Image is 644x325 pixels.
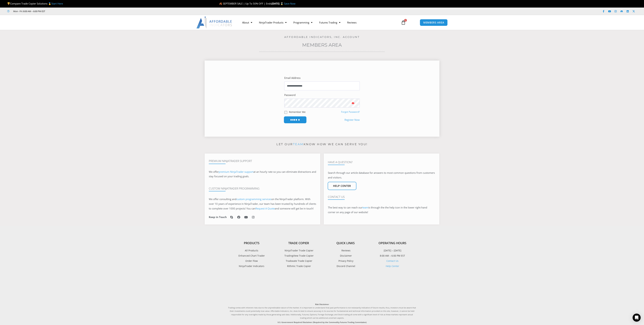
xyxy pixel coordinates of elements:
a: Help center [328,182,356,190]
a: team [293,143,304,146]
span: Rithmic Trade Copier [286,264,311,268]
span: We offer [209,170,219,173]
a: TradingView Trade Copier [275,254,322,258]
a: Rithmic Trade Copier [275,264,322,268]
p: 8:00 AM – 6:00 PM EST [369,254,416,258]
a: MEMBERS AREA [420,19,448,26]
label: Remember Me [289,110,306,114]
span: NinjaTrader Indicators [239,264,264,268]
a: NinjaTrader Trade Copier [275,248,322,253]
img: LogoAI | Affordable Indicators – NinjaTrader [196,16,232,29]
span: We offer consulting and [209,197,271,201]
h6: Keep in Touch [209,215,227,219]
span: Privacy Policy [338,259,353,263]
span: TradingView Trade Copier [284,254,314,258]
h4: Contact Us [328,195,435,199]
iframe: Customer reviews powered by Trustpilot [50,10,100,13]
span: MEMBERS AREA [423,21,444,24]
div: Open Intercom Messenger [633,314,641,322]
span: Compare Trade Copier Solutions 🥇 [7,2,63,5]
a: team [362,206,368,209]
span: Mon - Fri: 8:00 AM – 6:00 PM EST [12,9,45,13]
button: Show password [346,99,360,107]
label: Email Address [284,76,301,80]
span: Tradovate Trade Copier [285,259,312,263]
p: [DATE] – [DATE] [369,248,416,253]
a: Reviews [344,19,360,26]
a: NinjaTrader Indicators [228,264,275,268]
span: at an hourly rate so you can eliminate distractions and stay focused on your trading goals. [209,170,316,178]
a: Privacy Policy [322,259,369,263]
strong: [DATE] ⌛ [272,2,284,5]
span: NinjaTrader Trade Copier [284,248,313,253]
a: Members Area [302,42,342,48]
iframe: Customer reviews powered by Trustpilot [228,276,416,299]
span: Enhanced Chart Trader [238,254,265,258]
a: premium NinjaTrader support [219,170,253,173]
h4: Trade Copier [275,241,322,245]
a: Register Now [344,118,360,122]
strong: Risk Disclaimer [315,303,329,306]
a: Order Flow [228,259,275,263]
a: Enhanced Chart Trader [228,254,275,258]
h4: Products [228,241,275,245]
span: 0 [404,19,407,22]
nav: Menu [239,19,397,26]
a: All Products [228,248,275,253]
p: Search through our article database for answers to most common questions from customers and visit... [328,171,435,180]
a: Programming [290,19,316,26]
strong: U.S. Government Required Disclaimer (Required by the Commodity Futures Trading Commission) [278,321,367,323]
a: Disclaimer [322,254,369,258]
h4: Custom NinjaTrader Programming [209,187,316,190]
a: Start Here [51,2,63,5]
span: on the NinjaTrader platform. With over 10 years of experience in NinjaTrader, our team has been t... [209,197,316,210]
a: Tradovate Trade Copier [275,259,322,263]
span: Reviews [341,248,351,253]
a: Futures Trading [316,19,344,26]
span: Help center [333,185,351,187]
a: Help Center [386,264,399,268]
a: Request A Quote [255,207,275,210]
p: Let our know how we can serve you! [205,142,439,147]
a: Save Now [284,2,296,5]
a: Contact Us [386,259,398,262]
h4: Operating Hours [369,241,416,245]
h4: Have A Question? [328,160,435,164]
a: custom programming services [236,197,271,201]
span: 🍂 SEPTEMBER SALE | Up To 50% OFF | Ends [219,2,272,5]
a: About [239,19,256,26]
span: Discord Channel [336,264,355,268]
a: Discord Channel [322,264,369,268]
p: The best way to can reach our is through the the help icon in the lower right-hand corner on any ... [328,205,435,215]
span: Order Flow [245,259,258,263]
label: Password [284,93,296,97]
a: 0 [396,18,411,27]
span: All Products [245,248,258,253]
h4: Quick Links [322,241,369,245]
a: Affordable Indicators, Inc. Account [284,35,360,39]
h4: Premium NinjaTrader Support [209,159,316,163]
a: NinjaTrader Products [256,19,290,26]
p: Trading comes with inherent risks due to the unpredictable nature of the market. It is important ... [228,303,416,320]
a: Reviews [322,248,369,253]
a: Forgot Password? [341,110,360,113]
img: 🏆 [7,2,10,5]
span: Disclaimer [339,254,352,258]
